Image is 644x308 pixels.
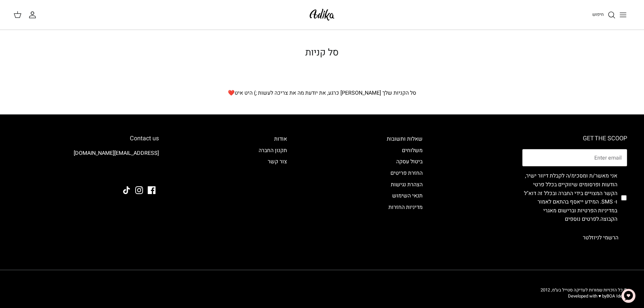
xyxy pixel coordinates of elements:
[390,169,423,177] a: החזרת פריטים
[380,135,429,246] div: Secondary navigation
[74,149,159,157] a: [EMAIL_ADDRESS][DOMAIN_NAME]
[606,293,627,299] a: BOA Ideas
[522,135,627,142] h6: GET THE SCOOP
[592,11,616,19] a: חיפוש
[541,287,627,293] span: © כל הזכויות שמורות לעדיקה סטייל בע״מ, 2012
[274,135,287,143] a: אודות
[308,7,336,23] img: Adika IL
[565,215,599,223] a: לפרטים נוספים
[123,186,130,194] a: Tiktok
[541,293,627,299] p: Developed with ♥ by
[86,47,559,58] h1: סל קניות
[616,7,630,22] button: Toggle menu
[522,149,627,167] input: Email
[592,11,604,18] span: חיפוש
[135,186,143,194] a: Instagram
[402,146,423,155] a: משלוחים
[17,135,159,142] h6: Contact us
[86,89,559,98] p: סל הקניות שלך [PERSON_NAME] כרגע, את יודעת מה את צריכה לעשות ;) היט איט❤️
[140,168,159,176] img: Adika IL
[28,11,39,19] a: החשבון שלי
[252,135,294,246] div: Secondary navigation
[522,172,617,224] label: אני מאשר/ת ומסכימ/ה לקבלת דיוור ישיר, הודעות ופרסומים שיווקיים בכלל פרטי הקשר המצויים בידי החברה ...
[574,229,627,246] button: הרשמי לניוזלטר
[259,146,287,155] a: תקנון החברה
[387,135,423,143] a: שאלות ותשובות
[391,181,423,189] a: הצהרת נגישות
[618,286,639,306] button: צ'אט
[148,186,156,194] a: Facebook
[268,158,287,166] a: צור קשר
[392,192,423,200] a: תנאי השימוש
[388,203,423,211] a: מדיניות החזרות
[396,158,423,166] a: ביטול עסקה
